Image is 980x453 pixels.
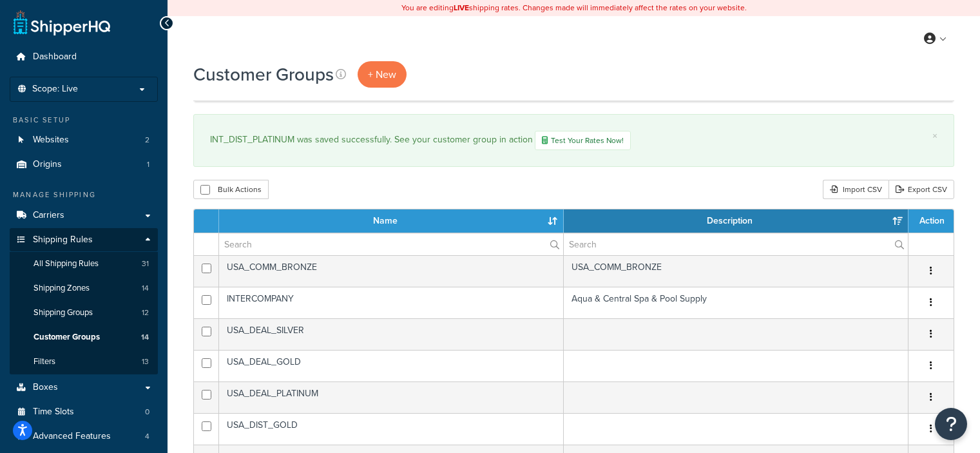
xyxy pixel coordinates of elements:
[535,131,631,150] a: Test Your Rates Now!
[147,159,149,170] span: 1
[10,204,158,227] a: Carriers
[33,210,64,221] span: Carriers
[564,287,908,318] td: Aqua & Central Spa & Pool Supply
[10,276,158,300] li: Shipping Zones
[34,332,100,343] span: Customer Groups
[10,228,158,252] a: Shipping Rules
[34,283,90,294] span: Shipping Zones
[823,180,889,199] div: Import CSV
[219,209,564,233] th: Name: activate to sort column ascending
[219,318,564,350] td: USA_DEAL_SILVER
[33,382,58,393] span: Boxes
[10,128,158,152] a: Websites 2
[10,153,158,177] a: Origins 1
[32,84,78,95] span: Scope: Live
[14,10,110,35] a: ShipperHQ Home
[10,228,158,375] li: Shipping Rules
[33,52,77,63] span: Dashboard
[219,350,564,381] td: USA_DEAL_GOLD
[145,431,149,442] span: 4
[142,307,149,318] span: 12
[10,115,158,126] div: Basic Setup
[10,189,158,200] div: Manage Shipping
[33,407,74,418] span: Time Slots
[889,180,954,199] a: Export CSV
[10,376,158,400] a: Boxes
[368,67,396,82] span: + New
[142,356,149,367] span: 13
[10,45,158,69] a: Dashboard
[564,255,908,287] td: USA_COMM_BRONZE
[10,350,158,374] a: Filters 13
[564,209,908,233] th: Description: activate to sort column ascending
[564,233,908,255] input: Search
[10,325,158,349] a: Customer Groups 14
[10,276,158,300] a: Shipping Zones 14
[10,400,158,424] a: Time Slots 0
[145,135,149,146] span: 2
[219,287,564,318] td: INTERCOMPANY
[219,413,564,445] td: USA_DIST_GOLD
[34,307,93,318] span: Shipping Groups
[33,235,93,246] span: Shipping Rules
[141,332,149,343] span: 14
[33,431,111,442] span: Advanced Features
[932,131,937,141] a: ×
[10,153,158,177] li: Origins
[210,131,937,150] div: INT_DIST_PLATINUM was saved successfully. See your customer group in action
[935,408,967,440] button: Open Resource Center
[454,2,469,14] b: LIVE
[193,62,334,87] h1: Customer Groups
[145,407,149,418] span: 0
[34,356,55,367] span: Filters
[219,381,564,413] td: USA_DEAL_PLATINUM
[10,425,158,448] a: Advanced Features 4
[10,252,158,276] li: All Shipping Rules
[219,255,564,287] td: USA_COMM_BRONZE
[908,209,954,233] th: Action
[358,61,407,88] a: + New
[10,425,158,448] li: Advanced Features
[142,283,149,294] span: 14
[10,128,158,152] li: Websites
[33,159,62,170] span: Origins
[10,400,158,424] li: Time Slots
[10,252,158,276] a: All Shipping Rules 31
[10,301,158,325] a: Shipping Groups 12
[33,135,69,146] span: Websites
[10,350,158,374] li: Filters
[10,325,158,349] li: Customer Groups
[34,258,99,269] span: All Shipping Rules
[10,301,158,325] li: Shipping Groups
[193,180,269,199] button: Bulk Actions
[142,258,149,269] span: 31
[219,233,563,255] input: Search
